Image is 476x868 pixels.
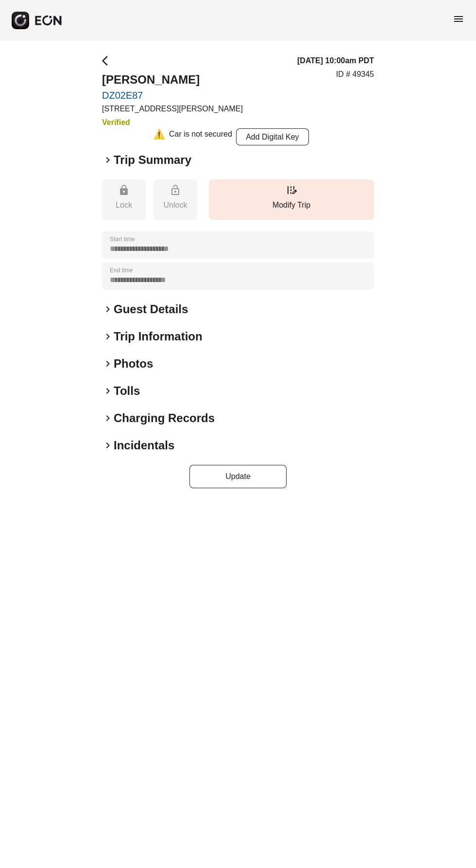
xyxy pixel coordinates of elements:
[102,72,243,88] h2: [PERSON_NAME]
[102,358,114,370] span: keyboard_arrow_right
[102,117,243,128] h3: Verified
[297,55,374,67] h3: [DATE] 10:00am PDT
[102,303,114,315] span: keyboard_arrow_right
[114,301,188,317] h2: Guest Details
[102,412,114,424] span: keyboard_arrow_right
[189,465,287,488] button: Update
[336,69,374,80] p: ID # 49345
[102,154,114,166] span: keyboard_arrow_right
[236,128,309,145] button: Add Digital Key
[102,331,114,342] span: keyboard_arrow_right
[209,179,374,220] button: Modify Trip
[102,55,114,67] span: arrow_back_ios
[102,385,114,397] span: keyboard_arrow_right
[114,383,140,399] h2: Tolls
[153,128,165,145] div: ⚠️
[286,184,297,196] span: edit_road
[453,13,464,25] span: menu
[114,329,203,344] h2: Trip Information
[214,199,369,211] p: Modify Trip
[169,128,232,145] div: Car is not secured
[114,356,153,372] h2: Photos
[102,440,114,451] span: keyboard_arrow_right
[114,410,215,426] h2: Charging Records
[114,152,191,168] h2: Trip Summary
[114,438,174,453] h2: Incidentals
[102,103,243,115] p: [STREET_ADDRESS][PERSON_NAME]
[102,89,243,101] a: DZ02E87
